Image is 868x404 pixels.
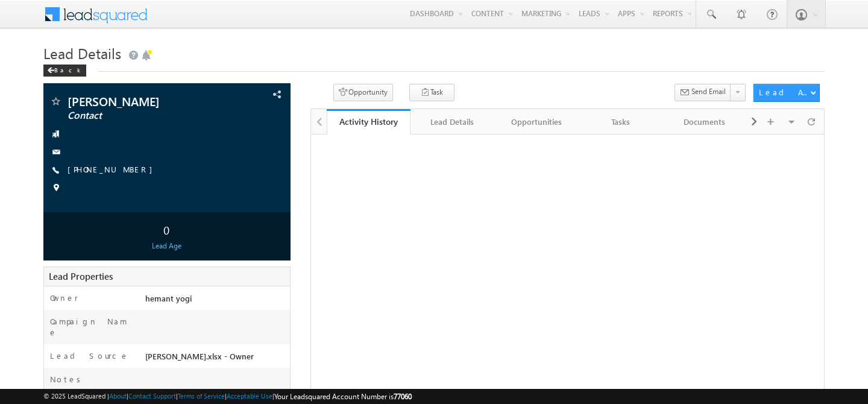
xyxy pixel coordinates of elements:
button: Lead Actions [753,84,820,102]
div: 0 [46,218,287,241]
label: Notes [50,374,85,385]
span: Your Leadsquared Account Number is [274,392,412,401]
div: [PERSON_NAME].xlsx - Owner [142,350,290,367]
a: Terms of Service [178,392,225,400]
a: Contact Support [128,392,176,400]
div: Back [43,65,86,77]
span: Send Email [691,86,726,97]
span: Contact [68,110,220,122]
span: © 2025 LeadSquared | | | | | [43,391,412,402]
span: 77060 [394,392,412,401]
a: Activity History [327,109,411,134]
span: [PHONE_NUMBER] [68,164,159,176]
a: Opportunities [495,109,579,134]
div: Opportunities [505,115,568,129]
div: Lead Actions [759,87,810,98]
a: About [109,392,127,400]
span: Lead Properties [49,270,113,282]
div: Tasks [588,115,652,129]
a: Acceptable Use [227,392,272,400]
span: Lead Details [43,43,121,63]
label: Owner [50,292,78,303]
a: Back [43,64,92,74]
label: Lead Source [50,350,129,361]
button: Send Email [675,84,731,101]
label: Campaign Name [50,316,133,338]
span: hemant yogi [145,293,192,303]
button: Task [409,84,454,101]
a: Documents [663,109,747,134]
div: Lead Age [46,241,287,251]
div: Lead Details [420,115,484,129]
button: Opportunity [333,84,393,101]
a: Lead Details [410,109,495,134]
div: Activity History [336,116,402,127]
span: [PERSON_NAME] [68,95,220,107]
a: Tasks [579,109,663,134]
div: Documents [673,115,737,129]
